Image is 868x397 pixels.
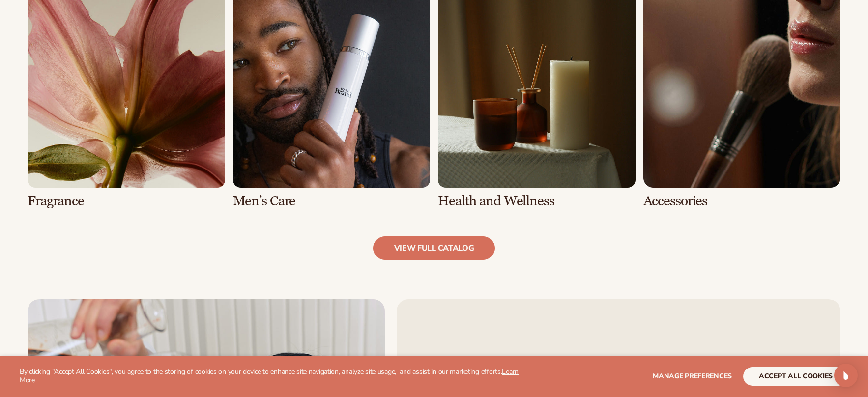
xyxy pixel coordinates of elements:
p: By clicking "Accept All Cookies", you agree to the storing of cookies on your device to enhance s... [20,368,522,385]
a: Learn More [20,367,519,385]
button: Manage preferences [653,367,732,386]
div: Open Intercom Messenger [834,364,858,387]
button: accept all cookies [743,367,848,386]
span: Manage preferences [653,371,732,381]
a: view full catalog [373,236,495,260]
